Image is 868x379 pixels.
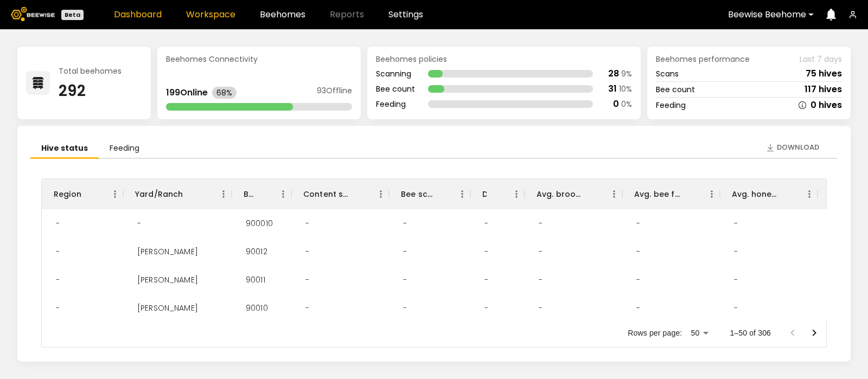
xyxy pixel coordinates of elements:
div: - [297,266,318,294]
span: Beehomes performance [656,55,750,63]
div: 68% [212,87,237,99]
div: 50 [686,325,712,341]
button: Sort [81,187,97,202]
div: - [394,237,416,266]
div: - [394,294,416,322]
div: - [476,237,497,266]
div: - [628,266,649,294]
div: - [823,294,844,322]
div: Avg. bee frames [622,179,720,209]
div: 90012 [237,237,276,266]
span: Download [777,142,819,153]
a: Beehomes [260,10,305,19]
div: 199 Online [166,88,208,97]
div: 0 % [621,100,632,108]
div: Stella [129,266,207,294]
div: - [47,237,68,266]
button: Menu [606,186,622,202]
li: Hive status [30,139,99,159]
li: Feeding [99,139,150,159]
button: Menu [801,186,818,202]
div: 75 hives [806,69,842,78]
div: - [476,294,497,322]
div: - [129,209,150,237]
div: Feeding [376,100,415,108]
div: - [530,209,551,237]
button: Sort [253,187,269,202]
div: - [297,237,318,266]
div: Beta [61,10,84,20]
button: Sort [487,187,502,202]
span: Last 7 days [800,55,842,63]
div: Beehomes Connectivity [166,55,352,63]
button: Menu [373,186,389,202]
div: 0 [613,100,619,108]
div: Bee count [376,85,415,93]
div: - [725,294,746,322]
div: Avg. honey frames [732,179,780,209]
div: Avg. brood frames [525,179,622,209]
button: Menu [107,186,123,202]
div: - [725,266,746,294]
div: - [530,294,551,322]
div: - [297,209,318,237]
div: - [394,266,416,294]
div: Bee scan hives [401,179,432,209]
div: 93 Offline [317,87,352,99]
div: Avg. honey frames [720,179,818,209]
div: - [476,266,497,294]
div: Bee count [656,86,695,93]
p: 1–50 of 306 [730,327,771,338]
div: - [47,294,68,322]
span: Reports [330,10,364,19]
div: - [823,209,844,237]
div: Bee scan hives [389,179,470,209]
div: 10 % [619,85,632,93]
div: - [628,209,649,237]
div: Avg. brood frames [537,179,584,209]
div: 900010 [237,209,282,237]
button: Go to next page [803,322,825,344]
div: - [47,266,68,294]
div: Region [42,179,123,209]
div: BH ID [244,179,253,209]
div: Content scan hives [303,179,351,209]
button: Sort [351,187,366,202]
button: Menu [508,186,525,202]
div: - [725,209,746,237]
button: Menu [215,186,232,202]
div: Beehomes policies [376,55,632,63]
button: Download [761,139,825,156]
button: Sort [780,187,795,202]
div: BH ID [232,179,291,209]
button: Sort [432,187,448,202]
div: - [297,294,318,322]
div: Region [54,179,81,209]
a: Dashboard [114,10,162,19]
p: Rows per page: [628,327,682,338]
img: Beewise logo [11,7,55,21]
div: Scans [656,70,679,78]
div: 90010 [237,294,277,322]
div: - [530,237,551,266]
div: 9 % [621,70,632,78]
div: 90011 [237,266,274,294]
button: Sort [682,187,697,202]
a: Workspace [186,10,235,19]
div: 117 hives [805,85,842,94]
div: - [476,209,497,237]
div: - [823,266,844,294]
div: 31 [608,85,617,93]
div: - [394,209,416,237]
a: Settings [388,10,423,19]
button: Sort [584,187,599,202]
div: Total beehomes [59,67,122,75]
button: Menu [454,186,470,202]
div: Feeding [656,101,686,109]
div: - [628,237,649,266]
div: Scanning [376,70,415,78]
div: - [725,237,746,266]
div: Avg. bee frames [634,179,682,209]
button: Menu [704,186,720,202]
div: - [628,294,649,322]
